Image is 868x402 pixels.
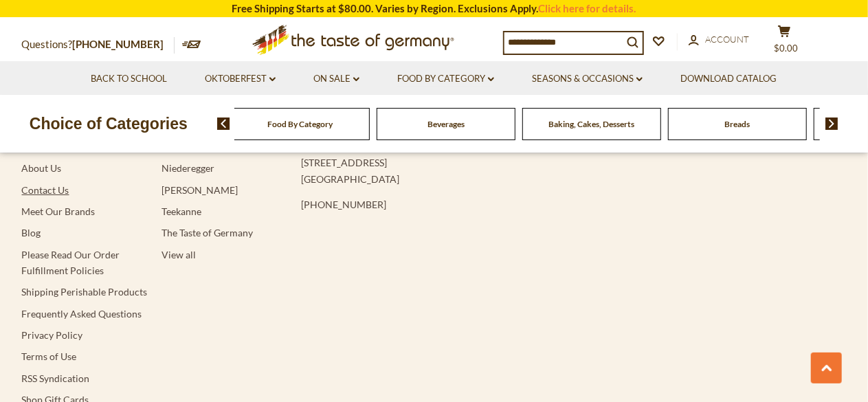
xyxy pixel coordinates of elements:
a: Click here for details. [539,2,636,14]
p: [PHONE_NUMBER] [301,197,595,212]
a: Oktoberfest [205,71,276,87]
a: Food By Category [397,71,494,87]
a: Shipping Perishable Products [22,286,148,298]
a: Baking, Cakes, Desserts [548,119,634,129]
a: Terms of Use [22,350,77,362]
a: Niederegger [162,162,214,174]
a: About Us [22,162,62,174]
a: Download Catalog [680,71,777,87]
a: View all [162,249,196,260]
a: Back to School [91,71,167,87]
img: next arrow [825,118,838,130]
a: Meet Our Brands [22,205,96,217]
a: The Taste of Germany [162,227,253,238]
p: Warehouse address: [STREET_ADDRESS] [GEOGRAPHIC_DATA] [301,139,595,187]
span: Account [706,34,750,45]
a: Beverages [427,119,465,129]
a: Food By Category [267,119,333,129]
a: Seasons & Occasions [532,71,643,87]
a: Please Read Our Order Fulfillment Policies [22,249,120,276]
a: RSS Syndication [22,372,90,384]
img: previous arrow [217,118,230,130]
a: Frequently Asked Questions [22,308,142,320]
p: Questions? [22,36,175,54]
a: On Sale [313,71,359,87]
a: Blog [22,227,41,238]
button: $0.00 [764,25,805,59]
a: Breads [724,119,750,129]
a: Privacy Policy [22,329,83,341]
a: Teekanne [162,205,201,217]
a: [PHONE_NUMBER] [73,38,164,50]
a: Account [689,32,750,47]
a: [PERSON_NAME] [162,184,238,196]
a: Contact Us [22,184,69,196]
span: $0.00 [774,43,798,54]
